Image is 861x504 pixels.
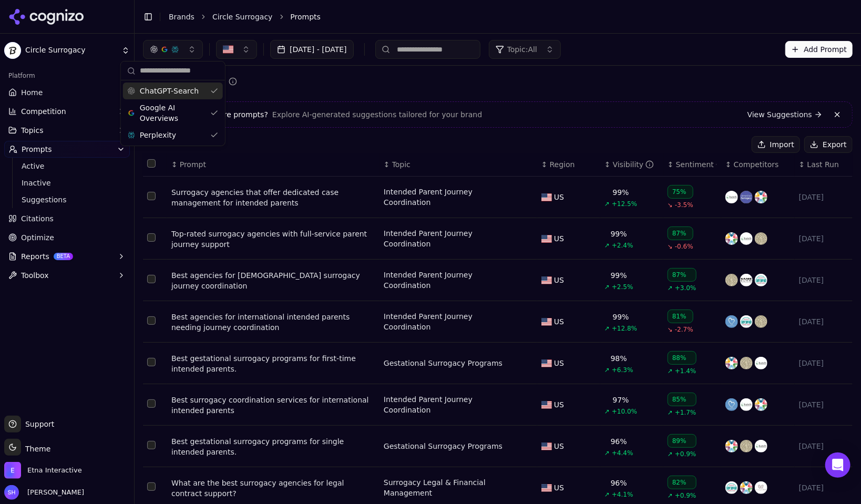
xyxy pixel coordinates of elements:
[799,399,848,410] div: [DATE]
[747,109,823,120] a: View Suggestions
[799,482,848,493] div: [DATE]
[4,210,130,227] a: Citations
[604,366,610,374] span: ↗
[804,136,853,153] button: Export
[799,192,848,202] div: [DATE]
[384,311,520,332] a: Intended Parent Journey Coordination
[668,185,693,199] div: 75%
[4,67,130,84] div: Platform
[612,200,637,208] span: +12.5%
[169,13,194,21] a: Brands
[17,159,117,173] a: Active
[725,440,738,452] img: conceiveabilities
[4,229,130,246] a: Optimize
[541,276,552,284] img: US flag
[612,324,637,333] span: +12.8%
[675,242,693,251] span: -0.6%
[799,316,848,327] div: [DATE]
[537,153,600,177] th: Region
[4,485,19,500] img: Shawn Hall
[4,462,21,479] img: Etna Interactive
[171,312,375,333] a: Best agencies for international intended parents needing journey coordination
[384,270,520,291] a: Intended Parent Journey Coordination
[21,232,54,243] span: Optimize
[4,84,130,101] a: Home
[612,407,637,416] span: +10.0%
[668,351,696,365] div: 88%
[613,187,629,198] div: 99%
[675,450,696,458] span: +0.9%
[541,193,552,201] img: US flag
[604,200,610,208] span: ↗
[554,399,564,410] span: US
[171,395,375,416] a: Best surrogacy coordination services for international intended parents
[4,122,130,139] button: Topics
[725,159,791,170] div: ↕Competitors
[554,192,564,202] span: US
[740,481,753,494] img: conceiveabilities
[604,324,610,333] span: ↗
[4,103,130,120] button: Competition
[384,187,520,208] div: Intended Parent Journey Coordination
[171,270,375,291] div: Best agencies for [DEMOGRAPHIC_DATA] surrogacy journey coordination
[613,395,629,405] div: 97%
[799,275,848,285] div: [DATE]
[169,12,832,22] nav: breadcrumb
[4,267,130,284] button: Toolbox
[668,393,696,406] div: 85%
[147,316,156,325] button: Select row 4
[27,466,82,475] span: Etna Interactive
[22,194,113,205] span: Suggestions
[799,441,848,451] div: [DATE]
[21,251,49,262] span: Reports
[675,367,696,375] span: +1.4%
[140,86,199,96] span: ChatGPT-Search
[171,229,375,250] a: Top-rated surrogacy agencies with full-service parent journey support
[725,191,738,203] img: hatch fertility
[752,136,800,153] button: Import
[541,401,552,409] img: US flag
[167,153,380,177] th: Prompt
[668,408,673,417] span: ↗
[668,201,673,209] span: ↘
[384,394,520,415] div: Intended Parent Journey Coordination
[755,274,767,286] img: creative family connections
[554,275,564,285] span: US
[147,275,156,283] button: Select row 3
[668,450,673,458] span: ↗
[668,491,673,500] span: ↗
[21,419,54,429] span: Support
[785,41,853,58] button: Add Prompt
[740,398,753,411] img: hatch fertility
[755,315,767,328] img: growing generations
[675,408,696,417] span: +1.7%
[180,159,206,170] span: Prompt
[604,159,659,170] div: ↕Visibility
[21,270,49,281] span: Toolbox
[668,310,693,323] div: 81%
[725,481,738,494] img: creative family connections
[831,108,844,121] button: Dismiss banner
[676,159,717,170] div: Sentiment
[604,283,610,291] span: ↗
[611,478,627,488] div: 96%
[668,159,717,170] div: ↕Sentiment
[725,232,738,245] img: conceiveabilities
[740,315,753,328] img: creative family connections
[171,478,375,499] a: What are the best surrogacy agencies for legal contract support?
[140,102,206,124] span: Google AI Overviews
[740,440,753,452] img: growing generations
[613,312,629,322] div: 99%
[171,436,375,457] a: Best gestational surrogacy programs for single intended parents.
[147,192,156,200] button: Select row 1
[392,159,411,170] span: Topic
[147,482,156,491] button: Select row 8
[21,213,54,224] span: Citations
[384,441,503,451] div: Gestational Surrogacy Programs
[799,233,848,244] div: [DATE]
[171,187,375,208] div: Surrogacy agencies that offer dedicated case management for intended parents
[725,274,738,286] img: growing generations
